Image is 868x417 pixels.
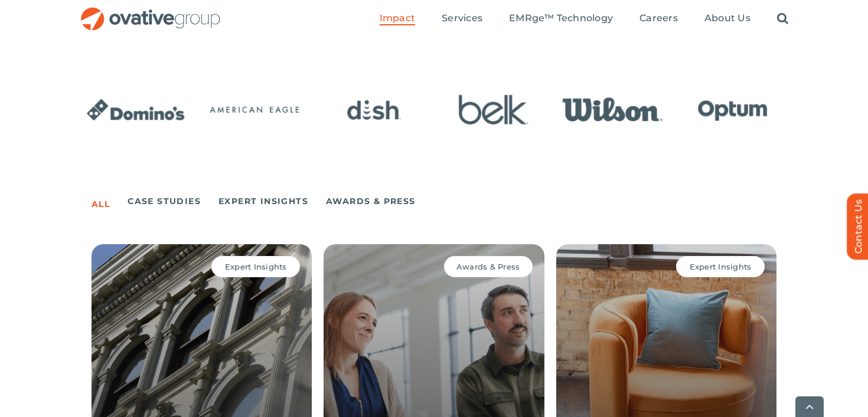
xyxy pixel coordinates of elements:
[380,12,415,24] span: Impact
[318,87,430,135] div: 3 / 24
[438,87,549,135] div: 4 / 24
[442,12,482,24] span: Services
[777,12,788,25] a: Search
[128,193,201,209] a: Case Studies
[80,87,191,135] div: 1 / 24
[218,193,308,209] a: Expert Insights
[442,12,482,25] a: Services
[639,12,678,24] span: Careers
[326,193,416,209] a: Awards & Press
[199,87,311,135] div: 2 / 24
[704,12,750,24] span: About Us
[380,12,415,25] a: Impact
[509,12,613,25] a: EMRge™ Technology
[509,12,613,24] span: EMRge™ Technology
[639,12,678,25] a: Careers
[92,191,776,212] ul: Post Filters
[80,6,221,17] a: OG_Full_horizontal_RGB
[557,87,669,135] div: 5 / 24
[92,196,110,212] a: All
[704,12,750,25] a: About Us
[677,87,788,135] div: 6 / 24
